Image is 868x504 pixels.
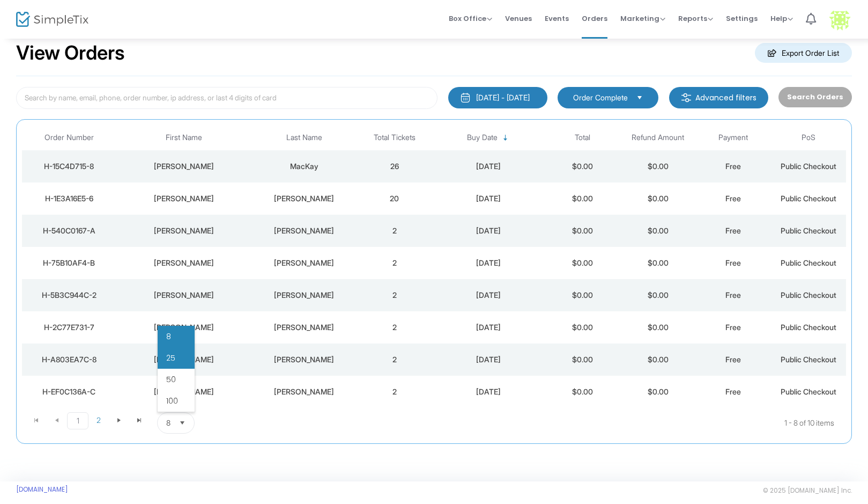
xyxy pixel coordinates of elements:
span: 50 [166,374,176,385]
span: Box Office [449,13,492,24]
div: H-A803EA7C-8 [25,354,113,365]
span: Free [725,290,741,300]
div: 9/25/2025 [435,161,543,172]
div: H-EF0C136A-C [25,386,113,397]
img: filter [681,92,692,103]
div: Brodie [254,386,354,397]
div: Brodie [254,225,354,236]
div: Susan [118,225,249,236]
td: $0.00 [620,376,695,408]
div: Brodie [254,290,354,301]
div: Brodie [254,322,354,333]
h2: View Orders [16,41,125,65]
button: Select [632,92,647,104]
span: Free [725,226,741,235]
div: Tara [118,193,249,204]
td: $0.00 [545,215,620,247]
div: Susan [118,290,249,301]
td: $0.00 [545,150,620,182]
span: Buy Date [467,133,498,142]
span: Public Checkout [781,162,836,171]
div: Brodie [254,258,354,268]
span: Public Checkout [781,290,836,300]
img: monthly [460,92,471,103]
th: Refund Amount [620,125,695,150]
td: $0.00 [620,344,695,376]
span: Reports [678,13,713,24]
td: 2 [357,279,432,311]
span: Payment [718,133,748,142]
div: 9/25/2025 [435,290,543,301]
span: © 2025 [DOMAIN_NAME] Inc. [763,486,852,495]
td: $0.00 [620,247,695,279]
td: $0.00 [545,344,620,376]
span: Settings [726,5,758,32]
div: 9/25/2025 [435,386,543,397]
div: Susan [118,386,249,397]
th: Total Tickets [357,125,432,150]
span: Public Checkout [781,387,836,396]
td: 20 [357,182,432,215]
span: Public Checkout [781,258,836,267]
div: 9/25/2025 [435,193,543,204]
m-button: Advanced filters [669,87,768,108]
span: 25 [166,353,175,363]
span: Sortable [501,134,510,142]
div: H-15C4D715-8 [25,161,113,172]
td: 2 [357,215,432,247]
span: PoS [802,133,815,142]
span: Venues [505,5,532,32]
div: 9/25/2025 [435,225,543,236]
div: Data table [22,125,846,408]
span: Free [725,387,741,396]
td: $0.00 [620,150,695,182]
span: Public Checkout [781,194,836,203]
div: H-1E3A16E5-6 [25,193,113,204]
div: Sharon [118,161,249,172]
div: MacKay [254,161,354,172]
span: First Name [166,133,202,142]
td: $0.00 [545,182,620,215]
span: Events [545,5,569,32]
td: $0.00 [620,311,695,344]
td: $0.00 [545,311,620,344]
span: Free [725,194,741,203]
td: $0.00 [620,182,695,215]
span: Order Number [44,133,94,142]
span: Go to the next page [115,416,123,425]
span: Go to the last page [135,416,144,425]
div: 9/25/2025 [435,322,543,333]
div: H-540C0167-A [25,225,113,236]
div: Crabb [254,193,354,204]
span: Free [725,258,741,267]
div: Susan [118,354,249,365]
span: 100 [166,396,178,406]
div: 9/25/2025 [435,354,543,365]
span: Order Complete [573,92,628,103]
span: Page 2 [88,412,109,428]
span: Public Checkout [781,355,836,364]
td: 2 [357,247,432,279]
span: Free [725,162,741,171]
span: 8 [166,331,171,342]
span: Marketing [620,13,665,24]
td: $0.00 [545,376,620,408]
div: Brodie [254,354,354,365]
div: Susan [118,258,249,268]
div: H-2C77E731-7 [25,322,113,333]
td: 2 [357,344,432,376]
div: 9/25/2025 [435,258,543,268]
m-button: Export Order List [755,43,852,63]
div: H-75B10AF4-B [25,258,113,268]
span: Public Checkout [781,226,836,235]
th: Total [545,125,620,150]
td: 2 [357,376,432,408]
input: Search by name, email, phone, order number, ip address, or last 4 digits of card [16,87,437,109]
div: Susan [118,322,249,333]
div: [DATE] - [DATE] [476,92,530,103]
span: Free [725,323,741,332]
button: [DATE] - [DATE] [448,87,547,108]
span: Go to the next page [109,412,129,428]
td: $0.00 [620,215,695,247]
span: Help [770,13,793,24]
